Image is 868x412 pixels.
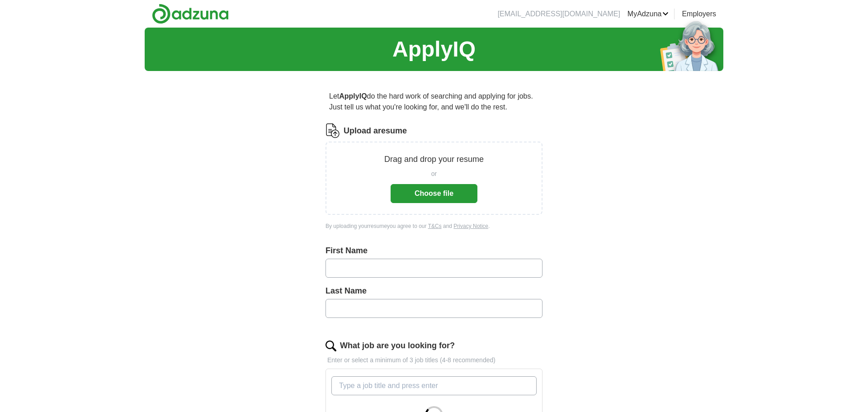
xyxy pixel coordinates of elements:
[152,4,229,24] img: Adzuna logo
[331,376,537,395] input: Type a job title and press enter
[627,9,669,19] a: MyAdzuna
[340,340,455,352] label: What job are you looking for?
[325,285,542,297] label: Last Name
[453,223,488,229] a: Privacy Notice
[344,125,407,137] label: Upload a resume
[325,245,542,257] label: First Name
[391,184,477,203] button: Choose file
[682,9,716,19] a: Employers
[325,341,336,351] img: search.png
[384,153,484,166] p: Drag and drop your resume
[431,169,437,179] span: or
[325,87,542,116] p: Let do the hard work of searching and applying for jobs. Just tell us what you're looking for, an...
[325,355,542,365] p: Enter or select a minimum of 3 job titles (4-8 recommended)
[392,33,476,66] h1: ApplyIQ
[428,223,442,229] a: T&Cs
[498,9,620,19] li: [EMAIL_ADDRESS][DOMAIN_NAME]
[325,123,340,138] img: CV Icon
[325,222,542,230] div: By uploading your resume you agree to our and .
[339,92,367,100] strong: ApplyIQ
